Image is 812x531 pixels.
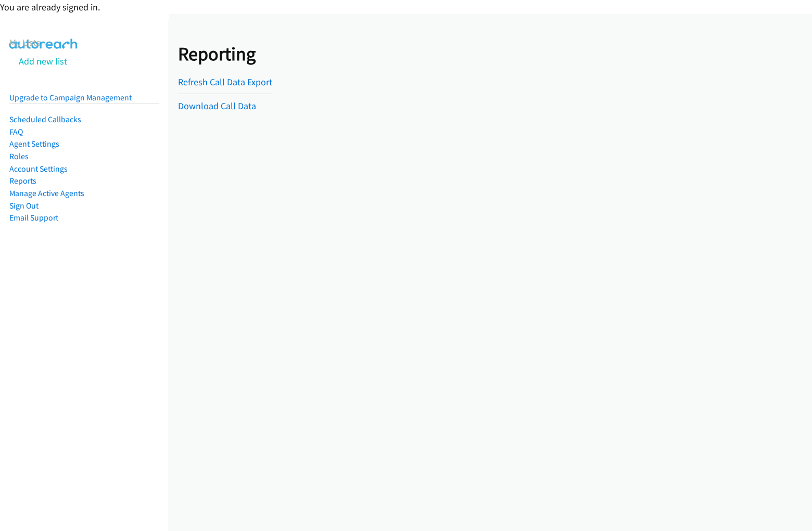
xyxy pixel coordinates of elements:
[178,100,256,112] a: Download Call Data
[9,139,59,149] a: Agent Settings
[9,201,39,211] a: Sign Out
[9,151,29,161] a: Roles
[9,36,41,48] a: My Lists
[9,93,132,102] a: Upgrade to Campaign Management
[9,114,81,124] a: Scheduled Callbacks
[9,213,58,223] a: Email Support
[19,55,67,67] a: Add new list
[178,42,277,66] h1: Reporting
[9,176,36,186] a: Reports
[5,14,83,50] img: Logo
[9,164,68,174] a: Account Settings
[9,127,23,137] a: FAQ
[9,188,84,198] a: Manage Active Agents
[178,76,272,88] a: Refresh Call Data Export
